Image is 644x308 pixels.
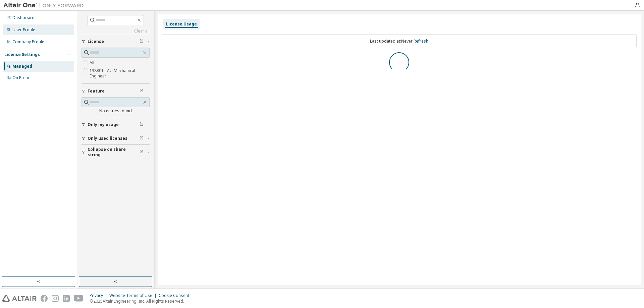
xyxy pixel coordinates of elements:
div: Website Terms of Use [109,293,159,298]
label: All [90,59,96,67]
button: Only my usage [82,117,150,132]
div: Last updated at: Never [162,34,637,48]
span: Clear filter [140,88,144,94]
div: Privacy [90,293,109,298]
img: Altair One [3,2,87,9]
a: Clear all [82,28,150,34]
img: linkedin.svg [63,295,70,302]
div: User Profile [12,27,35,33]
img: altair_logo.svg [2,295,37,302]
span: Feature [88,88,105,94]
a: Refresh [414,38,428,44]
div: Dashboard [12,15,35,20]
p: © 2025 Altair Engineering, Inc. All Rights Reserved. [90,298,193,304]
div: On Prem [12,75,29,80]
span: Collapse on share string [88,147,140,158]
img: facebook.svg [41,295,48,302]
div: Company Profile [12,39,44,45]
span: Clear filter [140,149,144,155]
span: Only used licenses [88,136,127,141]
span: Clear filter [140,39,144,44]
div: Cookie Consent [159,293,193,298]
button: Only used licenses [82,131,150,146]
button: Feature [82,84,150,99]
div: No entries found [82,108,150,114]
span: License [88,39,104,44]
span: Only my usage [88,122,119,127]
button: Collapse on share string [82,145,150,160]
span: Clear filter [140,122,144,127]
span: Clear filter [140,136,144,141]
div: License Settings [4,52,40,57]
div: Managed [12,64,32,69]
div: License Usage [166,21,197,27]
button: License [82,34,150,49]
label: 138801 - AU Mechanical Engineer [90,67,150,80]
img: youtube.svg [74,295,84,302]
img: instagram.svg [52,295,59,302]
